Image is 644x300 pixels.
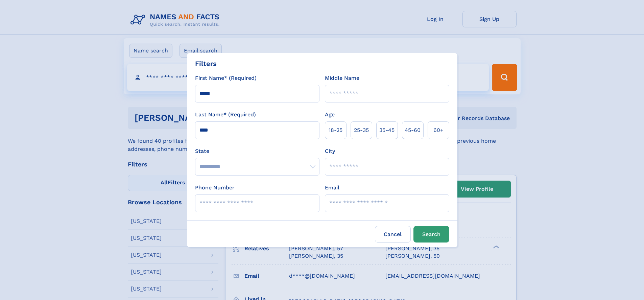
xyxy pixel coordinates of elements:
label: Last Name* (Required) [195,111,256,119]
label: City [325,147,335,155]
label: Middle Name [325,74,359,82]
label: Email [325,184,339,192]
label: Age [325,111,335,119]
label: Cancel [375,226,411,243]
div: Filters [195,59,217,69]
span: 45‑60 [405,126,421,134]
label: State [195,147,319,155]
label: Phone Number [195,184,235,192]
label: First Name* (Required) [195,74,257,82]
span: 60+ [433,126,444,134]
span: 18‑25 [329,126,342,134]
button: Search [413,226,449,243]
span: 35‑45 [379,126,395,134]
span: 25‑35 [354,126,369,134]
